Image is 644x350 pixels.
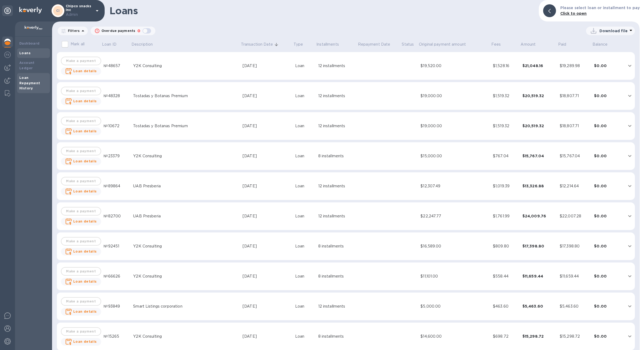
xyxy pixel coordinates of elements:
[295,63,314,69] div: Loan
[420,153,489,159] div: $15,000.00
[104,123,129,129] div: №10672
[420,123,489,129] div: $19,000.00
[318,213,355,219] div: 12 installments
[66,28,80,33] p: Filters
[560,334,590,339] div: $15,298.72
[102,42,116,47] p: Loan ID
[91,27,155,35] button: Overdue payments0
[61,218,101,225] button: Loan details
[104,63,129,69] div: №48657
[243,153,291,159] div: [DATE]
[521,42,543,47] span: Amount
[61,278,101,286] button: Loan details
[104,183,129,189] div: №89864
[133,63,238,69] div: Y2K Consulting
[318,93,355,99] div: 12 installments
[493,274,518,279] div: $558.44
[522,63,555,68] div: $21,048.16
[19,61,35,70] b: Account Ledger
[243,123,291,129] div: [DATE]
[493,334,518,339] div: $698.72
[133,274,238,279] div: Y2K Consulting
[318,304,355,309] div: 12 installments
[522,274,555,279] div: $11,659.44
[493,93,518,99] div: $1,519.32
[626,152,634,160] button: expand row
[420,183,489,189] div: $12,307.49
[402,42,414,47] span: Status
[522,183,555,189] div: $13,326.88
[560,123,590,129] div: $18,807.71
[241,42,280,47] span: Transaction Date
[294,42,310,47] span: Type
[626,182,634,190] button: expand row
[295,183,314,189] div: Loan
[594,183,620,189] div: $0.00
[61,67,101,75] button: Loan details
[133,183,238,189] div: UAB Presberia
[73,189,97,193] b: Loan details
[61,188,101,195] button: Loan details
[594,334,620,339] div: $0.00
[594,153,620,159] div: $0.00
[102,42,123,47] span: Loan ID
[19,41,40,45] b: Dashboard
[594,213,620,219] div: $0.00
[318,334,355,339] div: 8 installments
[104,153,129,159] div: №23379
[295,334,314,339] div: Loan
[243,63,291,69] div: [DATE]
[358,42,390,47] span: Repayment Date
[133,334,238,339] div: Y2K Consulting
[133,213,238,219] div: UAB Presberia
[522,334,555,339] div: $15,298.72
[594,274,620,279] div: $0.00
[73,159,97,163] b: Loan details
[243,183,291,189] div: [DATE]
[493,213,518,219] div: $1,761.99
[491,42,508,47] span: Fees
[594,93,620,99] div: $0.00
[594,63,620,68] div: $0.00
[420,304,489,309] div: $5,000.00
[626,332,634,340] button: expand row
[19,51,31,55] b: Loans
[560,274,590,279] div: $11,659.44
[522,153,555,159] div: $15,767.04
[594,304,620,309] div: $0.00
[104,213,129,219] div: №82700
[522,243,555,249] div: $17,398.80
[522,213,555,219] div: $24,009.76
[318,153,355,159] div: 8 installments
[19,76,40,90] b: Loan Repayment History
[61,127,101,135] button: Loan details
[560,6,640,10] b: Please select loan or installment to pay
[295,243,314,249] div: Loan
[109,5,535,16] h1: Loans
[295,274,314,279] div: Loan
[56,9,60,13] b: CI
[599,28,628,34] p: Download file
[522,123,555,129] div: $20,519.32
[522,304,555,309] div: $5,463.60
[491,42,501,47] p: Fees
[243,274,291,279] div: [DATE]
[592,42,614,47] span: Balance
[73,129,97,133] b: Loan details
[131,42,160,47] span: Description
[19,7,42,13] img: Logo
[61,308,101,316] button: Loan details
[71,41,85,47] p: Mark all
[61,158,101,165] button: Loan details
[137,28,140,34] p: 0
[592,42,608,47] p: Balance
[243,93,291,99] div: [DATE]
[73,219,97,223] b: Loan details
[560,213,590,219] div: $22,007.28
[560,11,587,16] b: Click to open
[493,183,518,189] div: $1,019.39
[73,99,97,103] b: Loan details
[626,272,634,280] button: expand row
[521,42,536,47] p: Amount
[73,249,97,253] b: Loan details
